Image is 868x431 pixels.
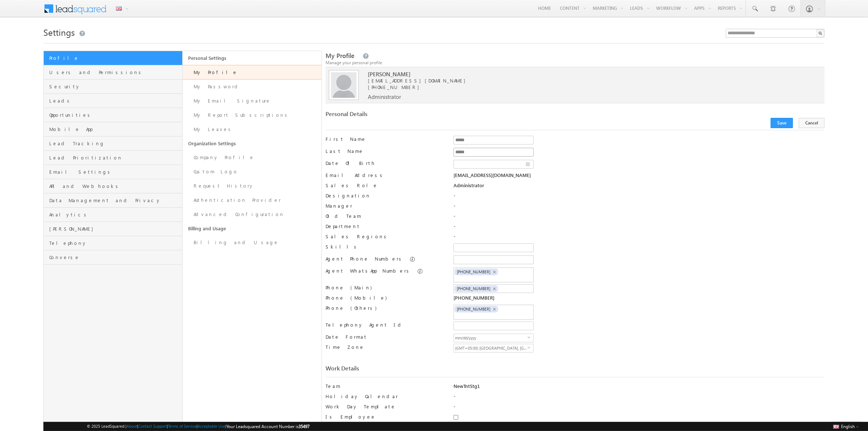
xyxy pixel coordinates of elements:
[44,136,182,151] a: Lead Tracking
[326,365,569,375] div: Work Details
[326,213,441,219] label: Old Team
[44,250,182,265] a: Converse
[832,422,861,431] button: English
[457,307,490,311] span: [PHONE_NUMBER]
[326,192,441,199] label: Designation
[138,424,167,428] a: Contact Support
[44,193,182,208] a: Data Management and Privacy
[326,344,441,350] label: Time Zone
[183,51,322,65] a: Personal Settings
[326,136,441,142] label: First Name
[183,94,322,108] a: My Email Signature
[44,122,182,136] a: Mobile App
[326,111,569,121] div: Personal Details
[49,169,180,175] span: Email Settings
[368,71,767,77] span: [PERSON_NAME]
[454,383,825,393] div: NewTntStg1
[326,393,441,400] label: Holiday Calendar
[49,254,180,261] span: Converse
[493,286,496,292] span: ×
[326,182,441,189] label: Sales Role
[44,94,182,108] a: Leads
[454,192,825,203] div: -
[183,179,322,193] a: Request History
[326,59,825,66] div: Manage your personal profile
[49,140,180,147] span: Lead Tracking
[183,222,322,235] a: Billing and Usage
[44,208,182,222] a: Analytics
[454,172,825,182] div: [EMAIL_ADDRESS][DOMAIN_NAME]
[528,346,533,349] span: select
[454,334,528,342] span: mm/dd/yyyy
[326,295,387,301] label: Phone (Mobile)
[183,165,322,179] a: Custom Logo
[183,207,322,222] a: Advanced Configuration
[49,69,180,76] span: Users and Permissions
[454,403,825,413] div: -
[454,393,825,403] div: -
[168,424,196,428] a: Terms of Service
[454,223,825,233] div: -
[49,112,180,118] span: Opportunities
[326,383,441,389] label: Team
[326,172,441,178] label: Email Address
[49,211,180,218] span: Analytics
[493,306,496,312] span: ×
[49,97,180,104] span: Leads
[183,235,322,250] a: Billing and Usage
[454,203,825,213] div: -
[454,182,825,192] div: Administrator
[44,80,182,94] a: Security
[183,65,322,80] a: My Profile
[799,118,825,128] button: Cancel
[454,295,825,305] div: [PHONE_NUMBER]
[368,93,401,100] span: Administrator
[183,80,322,94] a: My Password
[44,179,182,193] a: API and Webhooks
[44,151,182,165] a: Lead Prioritization
[326,243,441,250] label: Skills
[183,122,322,136] a: My Leaves
[44,165,182,179] a: Email Settings
[44,51,182,65] a: Profile
[226,424,310,429] span: Your Leadsquared Account Number is
[43,26,75,38] span: Settings
[454,213,825,223] div: -
[457,269,490,274] span: [PHONE_NUMBER]
[44,65,182,80] a: Users and Permissions
[183,136,322,150] a: Organization Settings
[87,423,310,430] span: © 2025 LeadSquared | | | | |
[326,223,441,230] label: Department
[368,77,767,84] span: [EMAIL_ADDRESS][DOMAIN_NAME]
[126,424,137,428] a: About
[183,193,322,207] a: Authentication Provider
[49,183,180,189] span: API and Webhooks
[183,150,322,165] a: Company Profile
[49,126,180,132] span: Mobile App
[183,108,322,122] a: My Report Subscriptions
[299,424,310,429] span: 35497
[457,286,490,291] span: [PHONE_NUMBER]
[326,255,404,262] label: Agent Phone Numbers
[326,148,441,154] label: Last Name
[44,222,182,236] a: [PERSON_NAME]
[326,268,412,274] label: Agent WhatsApp Numbers
[49,197,180,204] span: Data Management and Privacy
[326,51,354,60] span: My Profile
[44,108,182,122] a: Opportunities
[326,413,441,420] label: Is Employee
[326,160,441,166] label: Date Of Birth
[493,269,496,275] span: ×
[49,240,180,246] span: Telephony
[326,305,441,311] label: Phone (Others)
[326,403,441,410] label: Work Day Template
[841,424,855,429] span: English
[326,322,441,328] label: Telephony Agent Id
[368,84,423,90] span: [PHONE_NUMBER]
[44,236,182,250] a: Telephony
[326,203,441,209] label: Manager
[49,83,180,90] span: Security
[771,118,793,128] button: Save
[454,344,528,352] span: (GMT+05:30) [GEOGRAPHIC_DATA], [GEOGRAPHIC_DATA], [GEOGRAPHIC_DATA], [GEOGRAPHIC_DATA]
[528,336,533,339] span: select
